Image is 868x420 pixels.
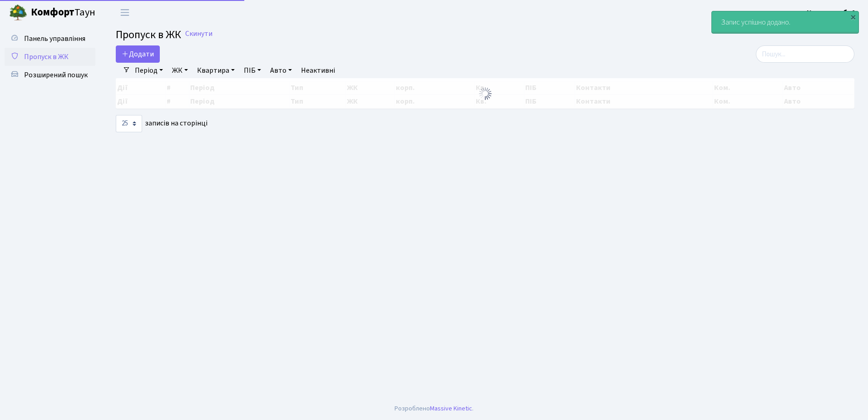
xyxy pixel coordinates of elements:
[807,7,857,18] a: Консьєрж б. 4.
[168,63,192,78] a: ЖК
[116,115,207,132] label: записів на сторінці
[116,27,181,43] span: Пропуск в ЖК
[807,8,857,18] b: Консьєрж б. 4.
[185,30,212,38] a: Скинути
[848,12,858,21] div: ×
[5,48,95,66] a: Пропуск в ЖК
[266,63,296,78] a: Авто
[712,11,858,33] div: Запис успішно додано.
[31,5,95,20] span: Таун
[193,63,238,78] a: Квартира
[24,52,69,62] span: Пропуск в ЖК
[116,115,142,132] select: записів на сторінці
[24,70,88,80] span: Розширений пошук
[113,5,136,20] button: Переключити навігацію
[24,34,85,44] span: Панель управління
[240,63,265,78] a: ПІБ
[31,5,74,20] b: Комфорт
[116,45,160,63] a: Додати
[430,404,472,413] a: Massive Kinetic
[395,404,473,414] div: Розроблено .
[9,4,27,22] img: logo.png
[5,30,95,48] a: Панель управління
[122,49,154,59] span: Додати
[131,63,167,78] a: Період
[478,86,493,101] img: Обробка...
[5,66,95,84] a: Розширений пошук
[297,63,339,78] a: Неактивні
[756,45,854,63] input: Пошук...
